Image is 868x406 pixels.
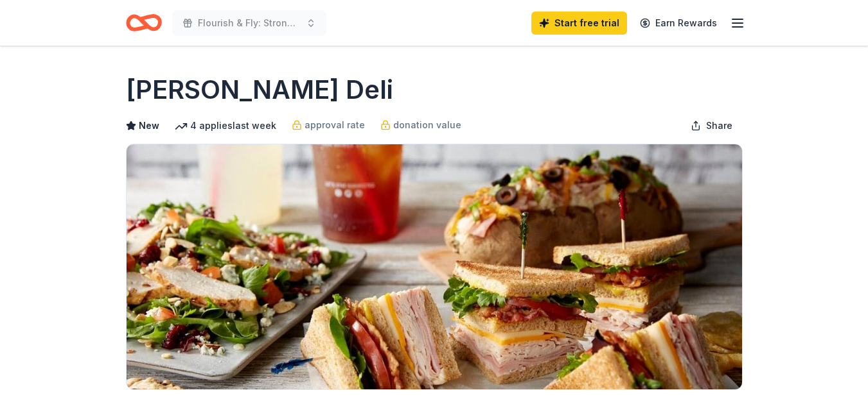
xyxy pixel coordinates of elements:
a: Earn Rewards [632,12,725,35]
span: donation value [393,117,461,133]
div: 4 applies last week [175,118,276,133]
a: donation value [380,117,461,133]
span: Flourish & Fly: Strong Girls, Strong World [198,15,301,31]
a: Start free trial [531,12,627,35]
button: Flourish & Fly: Strong Girls, Strong World [172,10,326,36]
a: approval rate [292,117,365,133]
a: Home [126,8,162,38]
span: approval rate [305,117,365,133]
img: Image for McAlister's Deli [127,144,742,389]
span: Share [706,118,732,133]
h1: [PERSON_NAME] Deli [126,72,393,108]
span: New [139,118,159,133]
button: Share [680,113,743,139]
